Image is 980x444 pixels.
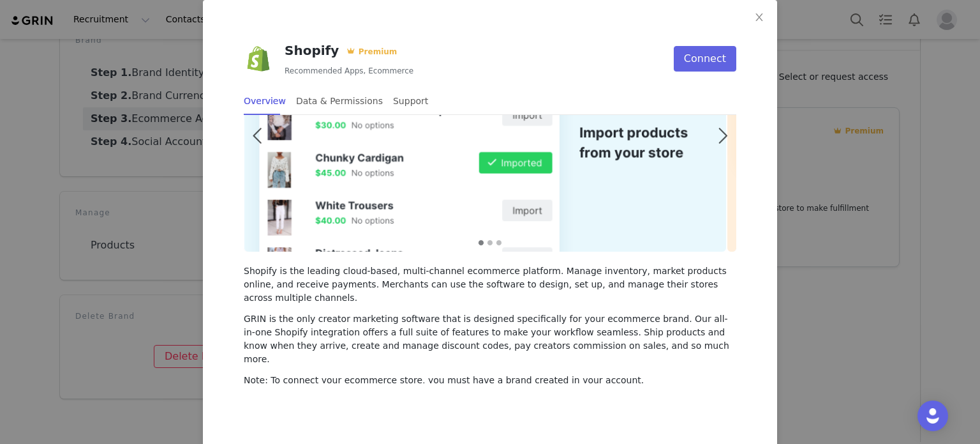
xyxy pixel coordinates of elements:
div: Data & Permissions [296,87,383,116]
button: 1 [478,240,484,246]
p: GRIN is the only creator marketing software that is designed specifically for your ecommerce bran... [244,312,736,366]
img: Shopify [244,44,285,73]
div: Open Intercom Messenger [917,401,948,431]
img: ecommerce-1@2x.png [244,33,725,252]
h2: Shopify [285,41,339,60]
h5: Recommended Apps, Ecommerce [285,65,413,77]
div: Support [393,87,428,116]
i: icon: close [754,12,764,22]
button: 2 [487,240,493,246]
div: Overview [244,87,286,116]
span: Premium [359,46,397,57]
button: 3 [496,240,502,246]
p: Shopify is the leading cloud-based, multi-channel ecommerce platform. Manage inventory, market pr... [244,264,736,305]
p: Note: To connect your ecommerce store, you must have a brand created in your account. [244,374,736,387]
button: Connect [674,46,736,72]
